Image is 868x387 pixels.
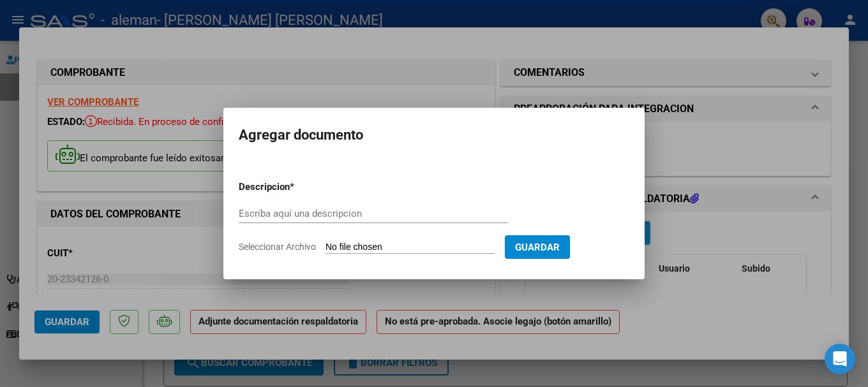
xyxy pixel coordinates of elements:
button: Guardar [505,235,570,259]
h2: Agregar documento [239,123,629,147]
p: Descripcion [239,180,356,194]
div: Open Intercom Messenger [825,344,855,374]
span: Guardar [515,242,560,253]
span: Seleccionar Archivo [239,242,316,252]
